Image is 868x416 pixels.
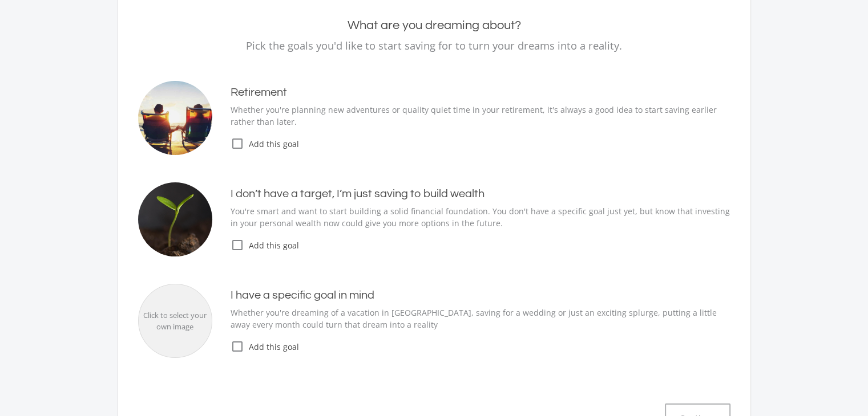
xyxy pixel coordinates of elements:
[231,238,244,252] i: check_box_outline_blank
[244,239,730,251] span: Add this goal
[139,310,212,332] div: Click to select your own image
[231,205,730,229] p: You're smart and want to start building a solid financial foundation. You don't have a specific g...
[231,340,244,353] i: check_box_outline_blank
[231,307,730,331] p: Whether you're dreaming of a vacation in [GEOGRAPHIC_DATA], saving for a wedding or just an excit...
[231,104,730,128] p: Whether you're planning new adventures or quality quiet time in your retirement, it's always a go...
[244,138,730,150] span: Add this goal
[231,288,730,302] h4: I have a specific goal in mind
[231,137,244,150] i: check_box_outline_blank
[231,187,730,201] h4: I don’t have a target, I’m just saving to build wealth
[244,341,730,353] span: Add this goal
[138,38,730,54] p: Pick the goals you'd like to start saving for to turn your dreams into a reality.
[138,18,730,33] h2: What are you dreaming about?
[231,85,730,99] h4: Retirement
